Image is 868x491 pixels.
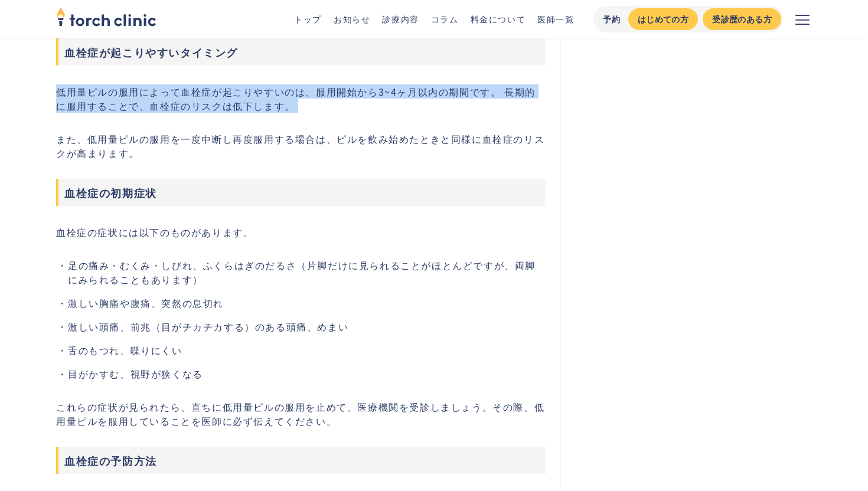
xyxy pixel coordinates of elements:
[68,366,546,381] li: 目がかすむ、視野が狭くなる
[56,225,546,239] p: 血栓症の症状には以下のものがあります。
[628,8,698,30] a: はじめての方
[56,132,546,160] p: また、低用量ピルの服用を一度中断し再度服用する場合は、ピルを飲み始めたときと同様に血栓症のリスクが高まります。
[56,179,546,206] h3: 血栓症の初期症状
[56,400,546,428] p: これらの症状が見られたら、直ちに低用量ピルの服用を止めて、医療機関を受診しましょう。その際、低用量ピルを服用していることを医師に必ず伝えてください。
[638,13,688,25] div: はじめての方
[431,13,459,25] a: コラム
[56,84,546,113] p: 低用量ピルの服用によって血栓症が起こりやすいのは、服用開始から3~4ヶ月以内の期間です。 長期的に服用することで、血栓症のリスクは低下します。
[712,13,772,25] div: 受診歴のある方
[56,38,546,66] h3: 血栓症が起こりやすいタイミング
[537,13,574,25] a: 医師一覧
[68,319,546,333] li: 激しい頭痛、前兆（目がチカチカする）のある頭痛、めまい
[56,8,156,30] a: home
[56,447,546,474] h3: 血栓症の予防方法
[334,13,370,25] a: お知らせ
[294,13,322,25] a: トップ
[56,4,156,30] img: torch clinic
[68,296,546,310] li: 激しい胸痛や腹痛、突然の息切れ
[603,13,621,25] div: 予約
[703,8,781,30] a: 受診歴のある方
[471,13,526,25] a: 料金について
[68,343,546,357] li: 舌のもつれ、喋りにくい
[68,258,546,286] li: 足の痛み・むくみ・しびれ、ふくらはぎのだるさ（片脚だけに見られることがほとんどですが、両脚にみられることもあります）
[382,13,419,25] a: 診療内容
